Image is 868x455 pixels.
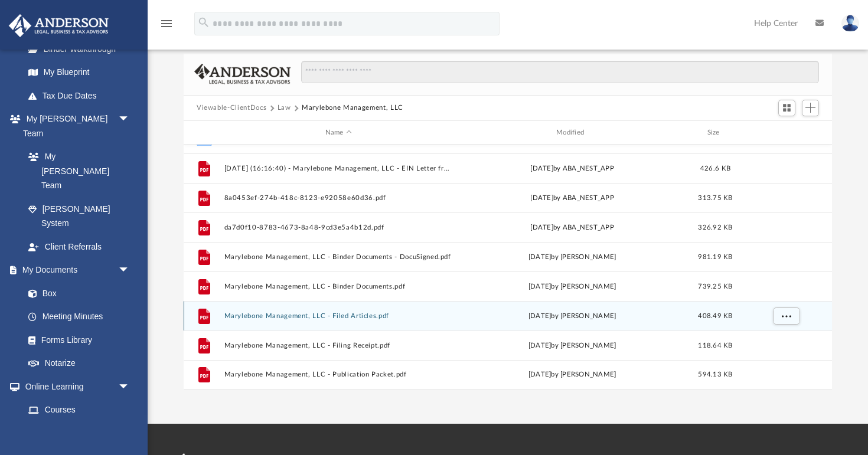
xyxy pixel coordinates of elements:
[17,352,142,375] a: Notarize
[17,305,142,329] a: Meeting Minutes
[458,341,687,351] div: [DATE] by [PERSON_NAME]
[197,16,210,29] i: search
[224,165,453,172] button: [DATE] (16:16:40) - Marylebone Management, LLC - EIN Letter from IRS.pdf
[184,145,832,389] div: grid
[224,194,453,202] button: 8a0453ef-274b-418c-8123-e92058e60d36.pdf
[458,193,687,204] div: [DATE] by ABA_NEST_APP
[698,224,732,231] span: 326.92 KB
[458,222,687,233] div: [DATE] by ABA_NEST_APP
[8,107,142,145] a: My [PERSON_NAME] Teamarrow_drop_down
[698,342,732,349] span: 118.64 KB
[458,127,687,138] div: Modified
[5,14,112,37] img: Anderson Advisors Platinum Portal
[197,103,266,113] button: Viewable-ClientDocs
[698,195,732,201] span: 313.75 KB
[224,127,453,138] div: Name
[698,254,732,260] span: 981.19 KB
[698,372,732,378] span: 594.13 KB
[224,283,453,290] button: Marylebone Management, LLC - Binder Documents.pdf
[159,17,174,31] i: menu
[17,235,142,258] a: Client Referrals
[698,283,732,290] span: 739.25 KB
[841,15,859,32] img: User Pic
[224,253,453,261] button: Marylebone Management, LLC - Binder Documents - DocuSigned.pdf
[17,197,142,235] a: [PERSON_NAME] System
[189,127,218,138] div: id
[224,371,453,379] button: Marylebone Management, LLC - Publication Packet.pdf
[224,224,453,231] button: da7d0f10-8783-4673-8a48-9cd3e5a4b12d.pdf
[700,165,730,172] span: 426.6 KB
[802,100,820,116] button: Add
[8,258,142,282] a: My Documentsarrow_drop_down
[458,281,687,292] div: [DATE] by [PERSON_NAME]
[17,145,136,198] a: My [PERSON_NAME] Team
[698,313,732,319] span: 408.49 KB
[458,370,687,381] div: [DATE] by [PERSON_NAME]
[458,163,687,174] div: [DATE] by ABA_NEST_APP
[224,342,453,349] button: Marylebone Management, LLC - Filing Receipt.pdf
[301,61,819,83] input: Search files and folders
[17,61,142,84] a: My Blueprint
[224,312,453,320] button: Marylebone Management, LLC - Filed Articles.pdf
[458,311,687,322] div: [DATE] by [PERSON_NAME]
[17,328,136,352] a: Forms Library
[118,107,142,132] span: arrow_drop_down
[773,307,800,325] button: More options
[458,252,687,263] div: [DATE] by [PERSON_NAME]
[118,375,142,399] span: arrow_drop_down
[17,398,142,422] a: Courses
[159,22,174,31] a: menu
[744,127,827,138] div: id
[278,103,291,113] button: Law
[778,100,796,116] button: Switch to Grid View
[8,375,142,398] a: Online Learningarrow_drop_down
[17,281,136,305] a: Box
[17,84,148,107] a: Tax Due Dates
[118,258,142,283] span: arrow_drop_down
[692,127,739,138] div: Size
[302,103,403,113] button: Marylebone Management, LLC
